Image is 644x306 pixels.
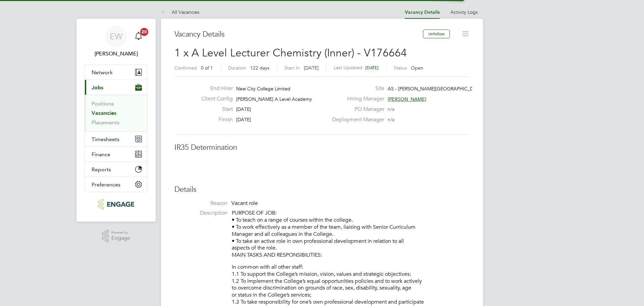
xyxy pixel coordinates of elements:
span: n/a [388,117,394,123]
label: Finish [196,116,233,123]
h3: Vacancy Details [174,30,423,39]
span: [DATE] [236,117,251,123]
label: Start In [284,65,300,71]
span: 0 of 1 [201,65,213,71]
button: Preferences [85,177,147,192]
span: n/a [388,106,394,112]
span: [DATE] [365,65,379,71]
span: [PERSON_NAME] A Level Academy [236,96,312,102]
span: Ella Wratten [85,50,148,58]
nav: Main navigation [76,19,156,222]
a: Vacancies [92,110,116,116]
span: 122 days [250,65,269,71]
a: EW[PERSON_NAME] [85,26,148,58]
span: Reports [92,166,111,173]
span: Engage [111,235,130,241]
span: 1 x A Level Lecturer Chemistry (Inner) - V176664 [174,46,407,59]
label: Start [196,106,233,113]
a: Go to home page [85,199,148,210]
label: Client Config [196,95,233,102]
span: Powered by [111,230,130,235]
span: Open [411,65,423,71]
span: Vacant role [231,200,258,207]
button: Jobs [85,80,147,95]
label: Last Updated [334,64,363,71]
span: [DATE] [236,106,251,112]
button: Network [85,65,147,80]
a: Vacancy Details [405,9,440,15]
label: Site [328,85,384,92]
label: PO Manager [328,106,384,113]
span: EW [110,32,122,41]
label: End Hirer [196,85,233,92]
label: Status [394,65,407,71]
button: Reports [85,162,147,177]
span: [PERSON_NAME] [388,96,426,102]
button: Finance [85,147,147,162]
span: AS - [PERSON_NAME][GEOGRAPHIC_DATA] [388,86,484,92]
a: Powered byEngage [102,230,130,243]
span: Jobs [92,84,103,91]
label: Reason [174,200,227,207]
span: New City College Limited [236,86,290,92]
label: Hiring Manager [328,95,384,102]
div: Jobs [85,95,147,131]
p: PURPOSE OF JOB: • To teach on a range of courses within the college. • To work effectively as a m... [232,210,470,259]
span: Finance [92,151,110,158]
span: Timesheets [92,136,119,142]
button: Timesheets [85,132,147,146]
a: Positions [92,100,114,107]
span: Preferences [92,181,120,188]
label: Description [174,210,227,217]
label: Duration [228,65,246,71]
a: Placements [92,119,119,126]
img: blackstonerecruitment-logo-retina.png [98,199,134,210]
button: Unfollow [423,30,450,38]
a: Activity Logs [450,9,478,15]
a: All Vacancies [161,9,199,15]
h3: Details [174,185,470,194]
span: Network [92,69,113,76]
span: 20 [140,28,148,36]
a: 20 [132,26,145,47]
label: Confirmed [174,65,197,71]
h3: IR35 Determination [174,143,470,152]
span: [DATE] [304,65,319,71]
label: Deployment Manager [328,116,384,123]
